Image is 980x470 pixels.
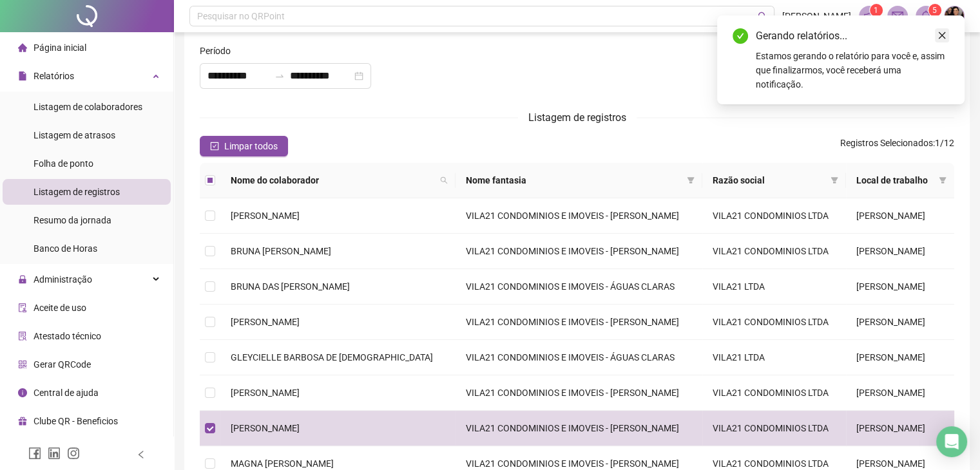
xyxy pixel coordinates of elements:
[856,173,934,187] span: Local de trabalho
[456,234,702,269] td: VILA21 CONDOMINIOS E IMOVEIS - [PERSON_NAME]
[34,388,99,398] span: Central de ajuda
[231,246,331,256] span: BRUNA [PERSON_NAME]
[870,4,883,17] sup: 1
[846,411,954,446] td: [PERSON_NAME]
[702,305,847,340] td: VILA21 CONDOMINIOS LTDA
[48,447,61,460] span: linkedin
[18,275,27,284] span: lock
[34,215,111,225] span: Resumo da jornada
[231,281,350,292] span: BRUNA DAS [PERSON_NAME]
[782,9,851,23] span: [PERSON_NAME]
[34,130,115,140] span: Listagem de atrasos
[274,71,285,81] span: to
[274,71,285,81] span: swap-right
[28,447,41,460] span: facebook
[456,340,702,375] td: VILA21 CONDOMINIOS E IMOVEIS - ÁGUAS CLARAS
[758,12,767,21] span: search
[702,340,847,375] td: VILA21 LTDA
[18,303,27,312] span: audit
[437,171,450,190] span: search
[67,447,80,460] span: instagram
[939,176,946,184] span: filter
[231,388,300,398] span: [PERSON_NAME]
[928,4,941,17] sup: 5
[702,234,847,269] td: VILA21 CONDOMINIOS LTDA
[846,234,954,269] td: [PERSON_NAME]
[224,139,278,153] span: Limpar todos
[846,305,954,340] td: [PERSON_NAME]
[34,187,120,197] span: Listagem de registros
[231,423,300,433] span: [PERSON_NAME]
[846,198,954,234] td: [PERSON_NAME]
[34,331,101,341] span: Atestado técnico
[528,111,626,124] span: Listagem de registros
[828,171,841,190] span: filter
[18,332,27,341] span: solution
[702,375,847,411] td: VILA21 CONDOMINIOS LTDA
[932,6,937,15] span: 5
[713,173,826,187] span: Razão social
[863,10,875,22] span: notification
[831,176,838,184] span: filter
[231,458,334,469] span: MAGNA [PERSON_NAME]
[756,49,949,91] div: Estamos gerando o relatório para você e, assim que finalizarmos, você receberá uma notificação.
[456,305,702,340] td: VILA21 CONDOMINIOS E IMOVEIS - [PERSON_NAME]
[34,359,91,370] span: Gerar QRCode
[936,171,949,190] span: filter
[34,71,74,81] span: Relatórios
[34,42,86,53] span: Página inicial
[440,176,448,184] span: search
[936,426,967,457] div: Open Intercom Messenger
[456,269,702,305] td: VILA21 CONDOMINIOS E IMOVEIS - ÁGUAS CLARAS
[231,352,433,362] span: GLEYCIELLE BARBOSA DE [DEMOGRAPHIC_DATA]
[18,417,27,426] span: gift
[920,10,932,22] span: bell
[137,450,146,459] span: left
[466,173,682,187] span: Nome fantasia
[937,31,946,40] span: close
[231,317,300,327] span: [PERSON_NAME]
[34,102,142,112] span: Listagem de colaboradores
[702,198,847,234] td: VILA21 CONDOMINIOS LTDA
[840,136,954,156] span: : 1 / 12
[935,28,949,42] a: Close
[231,211,300,221] span: [PERSON_NAME]
[231,173,435,187] span: Nome do colaborador
[702,269,847,305] td: VILA21 LTDA
[34,243,97,254] span: Banco de Horas
[846,340,954,375] td: [PERSON_NAME]
[846,375,954,411] td: [PERSON_NAME]
[34,416,118,426] span: Clube QR - Beneficios
[892,10,903,22] span: mail
[34,158,93,169] span: Folha de ponto
[34,274,92,285] span: Administração
[456,411,702,446] td: VILA21 CONDOMINIOS E IMOVEIS - [PERSON_NAME]
[733,28,748,44] span: check-circle
[945,6,964,26] img: 84126
[846,269,954,305] td: [PERSON_NAME]
[756,28,949,44] div: Gerando relatórios...
[18,71,27,80] span: file
[200,44,231,58] span: Período
[210,142,219,151] span: check-square
[840,138,933,148] span: Registros Selecionados
[200,136,288,156] button: Limpar todos
[456,198,702,234] td: VILA21 CONDOMINIOS E IMOVEIS - [PERSON_NAME]
[18,43,27,52] span: home
[18,388,27,397] span: info-circle
[18,360,27,369] span: qrcode
[687,176,695,184] span: filter
[684,171,697,190] span: filter
[874,6,878,15] span: 1
[702,411,847,446] td: VILA21 CONDOMINIOS LTDA
[34,303,86,313] span: Aceite de uso
[456,375,702,411] td: VILA21 CONDOMINIOS E IMOVEIS - [PERSON_NAME]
